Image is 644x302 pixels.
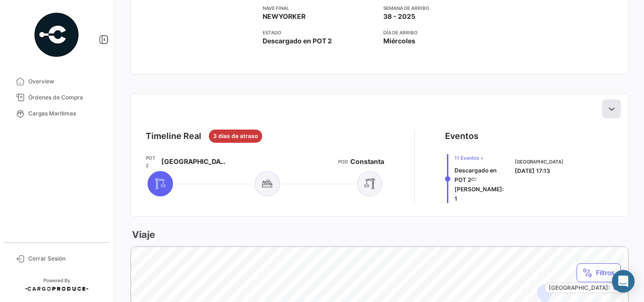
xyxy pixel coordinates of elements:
[130,228,155,241] h3: Viaje
[577,263,621,282] button: Filtros
[33,11,80,58] img: powered-by.png
[146,130,201,143] div: Timeline Real
[338,158,348,165] app-card-info-title: POD
[213,132,258,140] span: 3 dias de atraso
[28,93,102,102] span: Órdenes de Compra
[383,36,415,46] span: Miércoles
[8,90,106,106] a: Órdenes de Compra
[515,167,550,174] span: [DATE] 17:13
[454,167,496,183] span: Descargado en POT 2
[28,77,102,86] span: Overview
[383,4,496,12] app-card-info-title: Semana de Arribo
[8,73,106,90] a: Overview
[161,157,228,166] span: [GEOGRAPHIC_DATA]
[146,154,159,169] app-card-info-title: POT 2
[612,270,635,293] div: Abrir Intercom Messenger
[350,157,384,166] span: Constanta
[263,4,376,12] app-card-info-title: Nave final
[263,12,305,21] span: NEWYORKER
[383,12,415,21] span: 38 - 2025
[454,186,504,202] span: [PERSON_NAME]: 1
[8,106,106,122] a: Cargas Marítimas
[28,254,102,263] span: Cerrar Sesión
[454,154,504,162] span: 11 Eventos +
[383,29,496,36] app-card-info-title: Día de Arribo
[263,29,376,36] app-card-info-title: Estado
[28,109,102,118] span: Cargas Marítimas
[515,158,563,165] span: [GEOGRAPHIC_DATA]
[263,36,332,46] span: Descargado en POT 2
[445,130,479,143] div: Eventos
[549,284,610,292] span: [GEOGRAPHIC_DATA]:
